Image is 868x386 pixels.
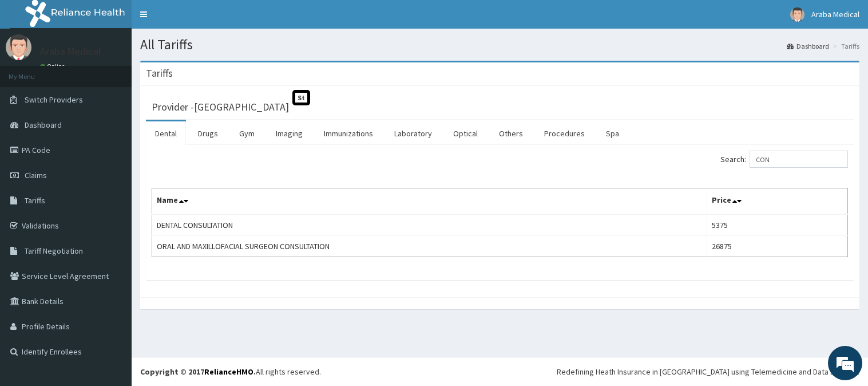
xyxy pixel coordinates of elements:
[25,94,83,105] span: Switch Providers
[25,246,83,256] span: Tariff Negotiation
[140,367,256,377] strong: Copyright © 2017 .
[557,366,859,377] div: Redefining Heath Insurance in [GEOGRAPHIC_DATA] using Telemedicine and Data Science!
[750,151,848,168] input: Search:
[292,90,310,105] span: St
[6,34,31,60] img: User Image
[444,121,487,145] a: Optical
[25,120,62,130] span: Dashboard
[152,102,289,112] h3: Provider - [GEOGRAPHIC_DATA]
[140,37,859,52] h1: All Tariffs
[385,121,441,145] a: Laboratory
[490,121,532,145] a: Others
[152,236,707,257] td: ORAL AND MAXILLOFACIAL SURGEON CONSULTATION
[146,121,186,145] a: Dental
[720,151,848,168] label: Search:
[811,9,859,19] span: Araba Medical
[152,214,707,236] td: DENTAL CONSULTATION
[267,121,312,145] a: Imaging
[40,62,68,70] a: Online
[25,195,45,206] span: Tariffs
[315,121,382,145] a: Immunizations
[25,170,47,180] span: Claims
[204,367,253,377] a: RelianceHMO
[830,41,859,51] li: Tariffs
[189,121,227,145] a: Drugs
[40,46,101,57] p: Araba Medical
[707,188,847,215] th: Price
[146,68,173,78] h3: Tariffs
[707,236,847,257] td: 26875
[230,121,264,145] a: Gym
[535,121,594,145] a: Procedures
[707,214,847,236] td: 5375
[597,121,628,145] a: Spa
[152,188,707,215] th: Name
[790,7,804,22] img: User Image
[132,357,868,386] footer: All rights reserved.
[787,41,829,51] a: Dashboard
